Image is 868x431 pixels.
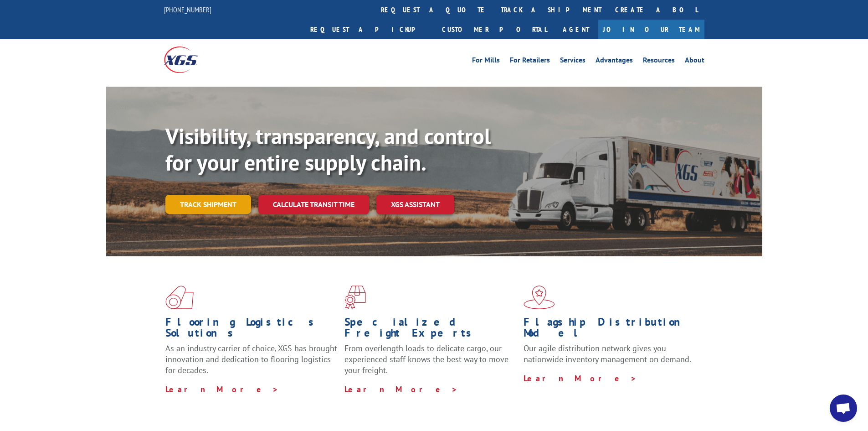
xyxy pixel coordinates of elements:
[524,286,555,309] img: xgs-icon-flagship-distribution-model-red
[554,20,598,39] a: Agent
[685,57,704,67] a: About
[376,195,454,214] a: XGS ASSISTANT
[560,57,586,67] a: Services
[598,20,704,39] a: Join Our Team
[510,57,550,67] a: For Retailers
[303,20,435,39] a: Request a pickup
[344,286,366,309] img: xgs-icon-focused-on-flooring-red
[344,384,458,395] a: Learn More >
[165,122,491,177] b: Visibility, transparency, and control for your entire supply chain.
[258,195,369,214] a: Calculate transit time
[830,395,857,422] div: Open chat
[164,5,211,14] a: [PHONE_NUMBER]
[472,57,500,67] a: For Mills
[435,20,554,39] a: Customer Portal
[165,384,279,395] a: Learn More >
[643,57,675,67] a: Resources
[524,373,637,384] a: Learn More >
[524,317,696,343] h1: Flagship Distribution Model
[524,343,691,364] span: Our agile distribution network gives you nationwide inventory management on demand.
[165,317,338,343] h1: Flooring Logistics Solutions
[165,343,337,375] span: As an industry carrier of choice, XGS has brought innovation and dedication to flooring logistics...
[596,57,633,67] a: Advantages
[165,195,251,214] a: Track shipment
[344,317,517,343] h1: Specialized Freight Experts
[344,343,517,384] p: From overlength loads to delicate cargo, our experienced staff knows the best way to move your fr...
[165,286,194,309] img: xgs-icon-total-supply-chain-intelligence-red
